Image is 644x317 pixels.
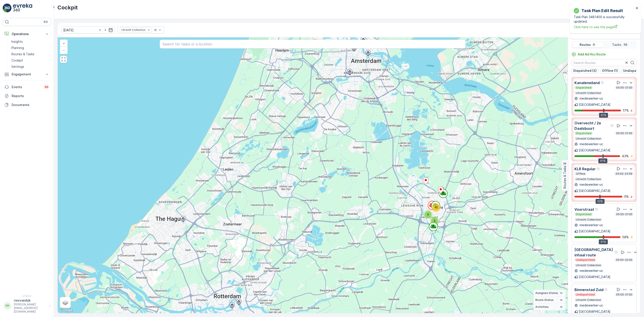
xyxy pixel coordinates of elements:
[59,307,74,313] img: Google
[11,64,24,69] p: Settings
[3,91,51,100] a: Reports
[578,52,606,57] p: Add Ad Hoc Route
[616,293,633,296] p: 05:00-21:00
[427,213,429,216] span: 9
[10,38,51,45] a: Insights
[602,68,618,73] p: Offline (1)
[61,26,115,34] input: dd/mm/yyyy
[63,48,65,52] span: −
[4,302,11,309] div: RR
[624,194,629,199] p: 0 %
[598,158,607,163] div: 61%
[575,177,602,181] p: Utrecht Collection
[610,124,614,128] div: Help Tooltip Icon
[12,103,49,107] p: Documents
[3,4,12,13] img: logo
[579,96,603,101] p: medewerker-uc
[3,83,51,91] a: Events99
[623,43,628,47] p: 59
[595,208,599,211] div: Help Tooltip Icon
[579,229,610,234] p: [GEOGRAPHIC_DATA]
[599,113,608,118] div: 61%
[3,295,51,297] span: v 1.52.0
[574,120,610,131] p: Overvecht / 2e Daalsbuurt
[574,287,604,292] p: Binnenstad Zuid
[534,304,566,311] summary: Activities
[535,291,558,295] span: Assignee Status
[10,45,51,51] a: Planning
[575,91,602,95] p: Utrecht Collection
[3,100,51,109] a: Documents
[10,51,51,57] a: Routes & Tasks
[622,235,629,239] p: 58 %
[575,172,586,176] p: Offline
[535,298,553,302] span: Route Status
[579,223,603,227] p: medewerker-uc
[432,203,441,212] div: 45
[12,72,42,77] p: Engagement
[579,309,610,314] p: [GEOGRAPHIC_DATA]
[11,39,23,44] p: Insights
[572,59,637,66] input: Search Routes
[60,40,67,47] a: Zoom In
[574,25,634,29] span: Click here to see the page
[3,298,51,313] button: RRriesvandijk[PERSON_NAME][EMAIL_ADDRESS][DOMAIN_NAME]
[575,132,592,135] p: Dispatched
[14,298,47,303] p: riesvandijk
[12,32,42,36] p: Operations
[574,166,596,172] p: KLR Regular
[604,288,608,291] div: Help Tooltip Icon
[535,305,549,309] span: Activities
[11,46,24,50] p: Planning
[601,81,604,85] div: Help Tooltip Icon
[579,268,603,273] p: medewerker-uc
[579,303,603,308] p: medewerker-uc
[11,58,23,63] p: Cockpit
[574,80,600,85] p: Kanaleneiland
[600,68,620,73] button: Offline (1)
[434,206,438,209] span: 45
[13,4,32,13] img: logo_light-DOdMpM7g.png
[596,199,605,204] div: 52%
[3,30,51,38] button: Operations
[612,43,621,47] p: Tasks
[615,172,633,176] p: 05:00-23:59
[616,86,633,89] p: 05:00-21:00
[572,68,598,73] button: Dispatched (3)
[574,15,634,24] p: Task Plan 3481400 is successfully updated.
[579,148,610,153] p: [GEOGRAPHIC_DATA]
[593,43,595,47] p: 6
[575,298,602,302] p: Utrecht Collection
[574,207,594,212] p: Voorstraat
[616,132,633,135] p: 05:00-21:00
[146,28,151,32] div: Remove Utrecht Collection
[615,251,618,254] div: Help Tooltip Icon
[575,213,592,216] p: Dispatched
[57,4,78,11] p: Cockpit
[572,52,606,57] a: Add Ad Hoc Route
[60,47,67,53] a: Zoom Out
[616,213,633,216] p: 05:00-21:00
[430,216,439,225] div: 3
[563,166,567,189] p: Routes & Tasks
[623,108,629,113] p: 17 %
[575,293,595,296] p: Undispatched
[579,102,610,107] p: [GEOGRAPHIC_DATA]
[63,41,65,45] span: +
[636,6,639,11] button: close
[12,85,41,89] p: Events
[12,94,49,98] p: Reports
[580,43,591,47] p: Routes
[575,137,602,140] p: Utrecht Collection
[11,52,34,56] p: Routes & Tasks
[45,85,48,89] p: 99
[60,298,70,307] a: Layers
[3,70,51,79] button: Engagement
[14,303,47,313] p: [PERSON_NAME][EMAIL_ADDRESS][DOMAIN_NAME]
[575,258,595,262] p: Undispatched
[534,297,566,304] summary: Route Status
[574,247,614,258] p: [GEOGRAPHIC_DATA] inhaal route
[573,68,597,73] p: Dispatched (3)
[579,275,610,279] p: [GEOGRAPHIC_DATA]
[534,290,566,297] summary: Assignee Status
